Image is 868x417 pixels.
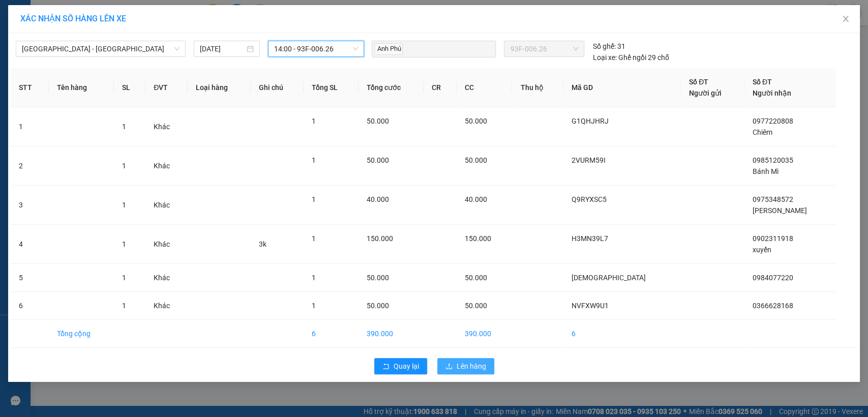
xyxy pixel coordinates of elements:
th: Thu hộ [512,68,563,107]
th: Mã GD [563,68,681,107]
span: 14:00 - 93F-006.26 [274,41,357,56]
span: Loại xe: [592,52,616,63]
span: 0366628168 [753,302,793,310]
span: Số ĐT [689,78,708,86]
span: Lên hàng [457,361,486,372]
td: 6 [563,320,681,348]
td: 390.000 [358,320,424,348]
th: CR [424,68,457,107]
div: 31 [592,41,625,52]
span: 1 [312,234,316,243]
span: Người nhận [753,89,791,97]
span: Anh Phú [374,43,403,55]
span: 50.000 [367,302,389,310]
span: 150.000 [367,234,393,243]
td: Khác [145,225,188,264]
span: 1 [122,123,126,131]
span: Chiêm [753,128,772,136]
button: Close [831,5,860,34]
th: Tổng cước [358,68,424,107]
td: 390.000 [457,320,512,348]
span: NVFXW9U1 [572,302,609,310]
span: 1 [312,156,316,164]
span: close [842,15,850,23]
span: Số ghế: [592,41,615,52]
span: Người gửi [689,89,722,97]
span: 0985120035 [753,156,793,164]
td: Tổng cộng [49,320,113,348]
th: STT [11,68,49,107]
span: 1 [122,240,126,248]
span: Quay lại [394,361,419,372]
td: 4 [11,225,49,264]
span: [PERSON_NAME] [753,206,807,215]
td: 3 [11,186,49,225]
th: CC [457,68,512,107]
span: 1 [122,274,126,282]
span: xuyến [753,246,771,254]
span: upload [445,363,453,371]
th: Ghi chú [251,68,304,107]
span: Q9RYXSC5 [572,195,607,203]
th: Tổng SL [304,68,358,107]
span: Sài Gòn - Lộc Ninh [22,41,179,56]
span: 0984077220 [753,274,793,282]
span: 50.000 [367,117,389,125]
span: 93F-006.26 [510,41,578,56]
span: 40.000 [367,195,389,203]
span: 50.000 [465,274,487,282]
span: 1 [312,195,316,203]
span: 50.000 [367,274,389,282]
span: Bánh Mì [753,167,779,175]
th: Loại hàng [188,68,250,107]
button: rollbackQuay lại [374,358,427,374]
span: G1QHJHRJ [572,117,609,125]
span: 2VURM59I [572,156,606,164]
span: 40.000 [465,195,487,203]
td: 1 [11,107,49,146]
span: 50.000 [465,302,487,310]
span: Số ĐT [753,78,772,86]
td: Khác [145,107,188,146]
td: Khác [145,292,188,320]
span: [DEMOGRAPHIC_DATA] [572,274,646,282]
span: 50.000 [367,156,389,164]
span: 1 [312,302,316,310]
span: H3MN39L7 [572,234,608,243]
div: Ghế ngồi 29 chỗ [592,52,669,63]
span: 0975348572 [753,195,793,203]
span: 1 [312,117,316,125]
td: 2 [11,146,49,186]
span: 150.000 [465,234,491,243]
input: 14/08/2025 [200,43,245,54]
span: 50.000 [465,117,487,125]
span: 3k [259,240,266,248]
td: 6 [304,320,358,348]
td: 6 [11,292,49,320]
span: 1 [312,274,316,282]
th: Tên hàng [49,68,113,107]
span: 50.000 [465,156,487,164]
span: 0977220808 [753,117,793,125]
span: 1 [122,162,126,170]
span: 1 [122,201,126,209]
th: ĐVT [145,68,188,107]
td: Khác [145,264,188,292]
button: uploadLên hàng [437,358,494,374]
span: 1 [122,302,126,310]
td: 5 [11,264,49,292]
span: XÁC NHẬN SỐ HÀNG LÊN XE [20,14,126,23]
th: SL [114,68,145,107]
td: Khác [145,186,188,225]
span: 0902311918 [753,234,793,243]
span: rollback [382,363,390,371]
td: Khác [145,146,188,186]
